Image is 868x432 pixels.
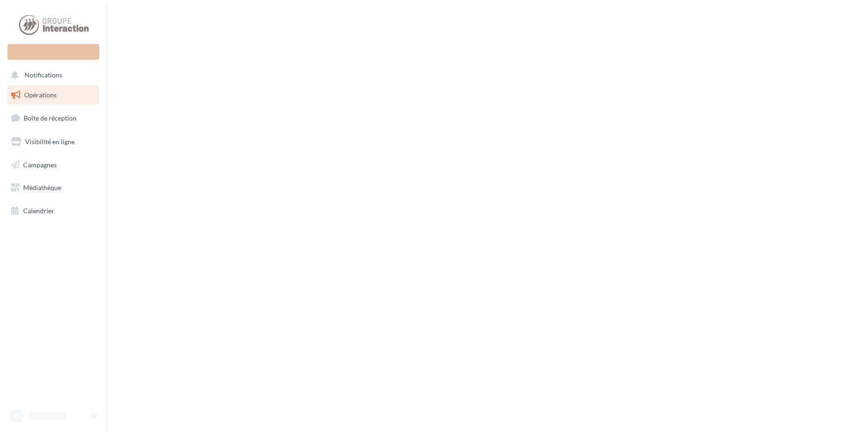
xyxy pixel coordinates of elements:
[25,71,62,79] span: Notifications
[6,155,101,175] a: Campagnes
[24,91,57,99] span: Opérations
[7,44,99,60] div: Nouvelle campagne
[6,178,101,197] a: Médiathèque
[6,132,101,152] a: Visibilité en ligne
[23,160,57,168] span: Campagnes
[24,114,77,122] span: Boîte de réception
[6,85,101,105] a: Opérations
[6,108,101,128] a: Boîte de réception
[23,184,61,191] span: Médiathèque
[23,207,54,215] span: Calendrier
[25,138,75,146] span: Visibilité en ligne
[6,201,101,221] a: Calendrier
